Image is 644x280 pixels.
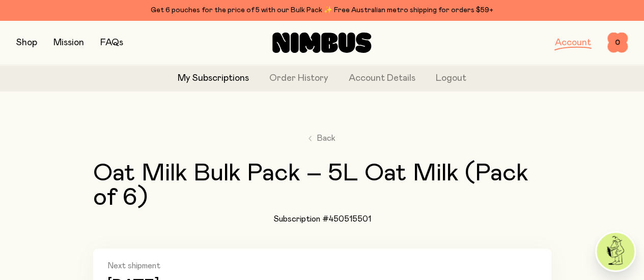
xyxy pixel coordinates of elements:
button: Logout [436,72,466,85]
a: Mission [53,38,84,47]
img: agent [597,233,634,270]
button: 0 [607,33,628,53]
a: Account Details [349,72,415,85]
a: Order History [269,72,328,85]
a: My Subscriptions [178,72,249,85]
div: Get 6 pouches for the price of 5 with our Bulk Pack ✨ Free Australian metro shipping for orders $59+ [16,4,628,16]
span: Back [317,132,335,144]
h1: Subscription #450515501 [273,214,371,224]
h2: Oat Milk Bulk Pack – 5L Oat Milk (Pack of 6) [93,161,551,210]
h2: Next shipment [107,261,537,271]
a: Back [309,132,335,144]
a: FAQs [100,38,123,47]
a: Account [555,38,591,47]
